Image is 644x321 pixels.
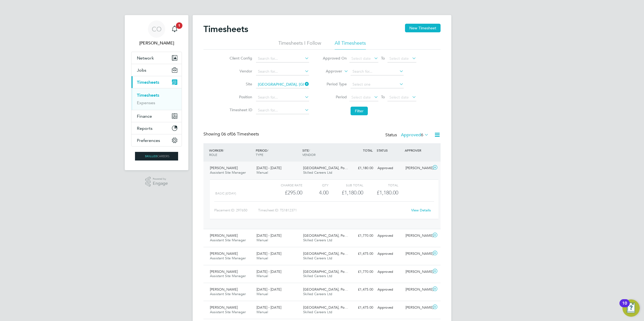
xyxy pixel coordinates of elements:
span: Timesheets [137,80,159,85]
span: 06 of [221,131,231,137]
label: Timesheet ID [228,107,252,112]
span: Network [137,55,154,61]
span: Jobs [137,68,146,73]
div: Approved [375,249,403,258]
input: Search for... [256,94,309,101]
span: [PERSON_NAME] [210,287,238,292]
div: £1,770.00 [347,267,375,276]
div: Status [385,131,430,139]
span: To [379,55,386,62]
div: Timesheets [131,88,182,110]
input: Search for... [351,68,404,75]
span: [DATE] - [DATE] [257,251,281,256]
div: Charge rate [268,182,302,188]
span: Assistant Site Manager [210,170,246,175]
div: [PERSON_NAME] [403,303,431,312]
div: Showing [203,131,260,137]
a: Powered byEngage [145,177,168,187]
a: 1 [169,20,180,38]
div: £1,180.00 [347,164,375,173]
span: [GEOGRAPHIC_DATA], Po… [303,233,348,238]
span: Select date [351,56,371,61]
span: [GEOGRAPHIC_DATA], Po… [303,305,348,310]
div: APPROVER [403,145,431,155]
li: All Timesheets [335,40,366,50]
button: Timesheets [131,76,182,88]
div: [PERSON_NAME] [403,231,431,240]
h2: Timesheets [203,24,248,34]
span: 06 Timesheets [221,131,259,137]
span: 1 [176,22,182,29]
div: Approved [375,285,403,294]
span: / [223,148,224,152]
span: Manual [257,170,268,175]
div: £1,475.00 [347,249,375,258]
div: Timesheet ID: TS1812371 [258,206,408,215]
span: Manual [257,256,268,260]
div: 4.00 [302,188,328,197]
div: Approved [375,267,403,276]
span: Skilled Careers Ltd [303,170,332,175]
div: Approved [375,231,403,240]
span: £1,180.00 [377,189,398,196]
span: Select date [389,56,409,61]
input: Search for... [256,68,309,75]
input: Search for... [256,81,309,88]
div: PERIOD [254,145,301,159]
span: Assistant Site Manager [210,292,246,296]
span: Skilled Careers Ltd [303,256,332,260]
div: [PERSON_NAME] [403,267,431,276]
span: Engage [153,181,168,186]
div: £295.00 [268,188,302,197]
span: [DATE] - [DATE] [257,269,281,274]
input: Search for... [256,107,309,114]
span: Assistant Site Manager [210,310,246,314]
span: Reports [137,126,153,131]
span: Select date [351,95,371,100]
label: Period Type [323,82,347,86]
button: New Timesheet [405,24,441,32]
div: Sub Total [328,182,363,188]
label: Approved On [323,56,347,61]
nav: Main navigation [125,15,188,170]
label: Site [228,82,252,86]
span: [GEOGRAPHIC_DATA], Po… [303,269,348,274]
a: CO[PERSON_NAME] [131,20,182,46]
span: Finance [137,114,152,119]
button: Preferences [131,134,182,146]
span: / [309,148,310,152]
span: [PERSON_NAME] [210,269,238,274]
span: Skilled Careers Ltd [303,274,332,278]
span: Preferences [137,138,160,143]
div: STATUS [375,145,403,155]
input: Select one [351,81,404,88]
span: [PERSON_NAME] [210,233,238,238]
span: CO [152,26,162,33]
span: [DATE] - [DATE] [257,233,281,238]
div: £1,475.00 [347,285,375,294]
button: Jobs [131,64,182,76]
span: [DATE] - [DATE] [257,287,281,292]
div: Placement ID: 297650 [214,206,258,215]
span: Assistant Site Manager [210,256,246,260]
span: [GEOGRAPHIC_DATA], Po… [303,287,348,292]
div: Approved [375,303,403,312]
span: 6 [421,132,423,138]
img: skilledcareers-logo-retina.png [135,152,178,160]
a: Go to home page [131,152,182,160]
span: Skilled Careers Ltd [303,292,332,296]
span: Powered by [153,177,168,181]
span: [GEOGRAPHIC_DATA], Po… [303,166,348,170]
span: Manual [257,310,268,314]
span: [PERSON_NAME] [210,251,238,256]
button: Network [131,52,182,64]
a: View Details [411,208,431,212]
div: Approved [375,164,403,173]
div: [PERSON_NAME] [403,164,431,173]
button: Finance [131,110,182,122]
div: Total [363,182,398,188]
span: Manual [257,274,268,278]
div: QTY [302,182,328,188]
label: Approved [401,132,429,138]
span: Manual [257,238,268,242]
